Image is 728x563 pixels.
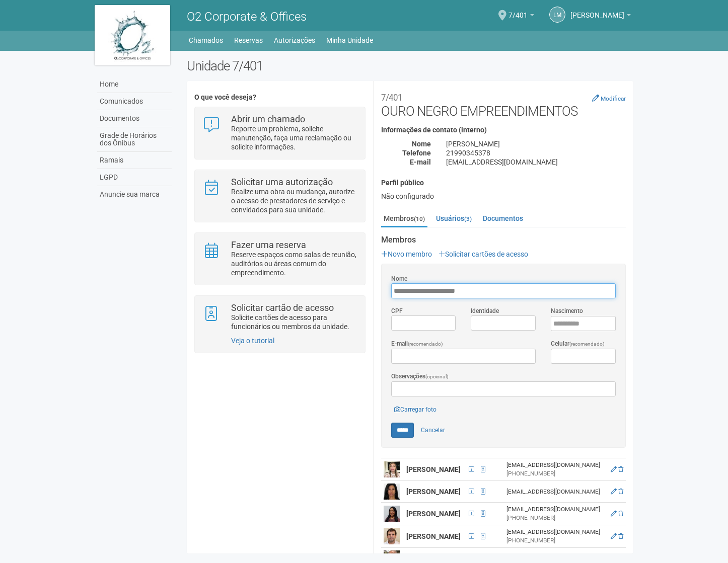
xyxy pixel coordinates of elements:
[611,533,617,540] a: Editar membro
[506,488,605,496] div: [EMAIL_ADDRESS][DOMAIN_NAME]
[391,274,407,283] label: Nome
[464,215,472,222] small: (3)
[425,374,449,379] span: (opcional)
[592,94,626,102] a: Modificar
[187,10,307,24] span: O2 Corporate & Offices
[414,215,425,222] small: (10)
[384,528,400,544] img: user.png
[384,484,400,500] img: user.png
[506,469,605,478] div: [PHONE_NUMBER]
[611,488,617,495] a: Editar membro
[274,33,315,47] a: Autorizações
[570,13,631,21] a: [PERSON_NAME]
[611,466,617,473] a: Editar membro
[231,250,357,277] p: Reserve espaços como salas de reunião, auditórios ou áreas comum do empreendimento.
[391,372,449,381] label: Observações
[569,341,605,347] span: (recomendado)
[471,306,499,315] label: Identidade
[381,192,626,201] div: Não configurado
[381,179,626,187] h4: Perfil público
[97,93,172,110] a: Comunicados
[402,149,431,157] strong: Telefone
[439,250,528,258] a: Solicitar cartões de acesso
[384,461,400,477] img: user.png
[231,313,357,331] p: Solicite cartões de acesso para funcionários ou membros da unidade.
[506,514,605,522] div: [PHONE_NUMBER]
[231,114,305,124] strong: Abrir um chamado
[549,7,565,23] a: LM
[202,115,357,151] a: Abrir um chamado Reporte um problema, solicite manutenção, faça uma reclamação ou solicite inform...
[508,2,528,19] span: 7/401
[97,127,172,152] a: Grade de Horários dos Ônibus
[202,240,357,277] a: Fazer uma reserva Reserve espaços como salas de reunião, auditórios ou áreas comum do empreendime...
[618,510,623,517] a: Excluir membro
[506,461,605,469] div: [EMAIL_ADDRESS][DOMAIN_NAME]
[410,158,431,166] strong: E-mail
[202,178,357,214] a: Solicitar uma autorização Realize uma obra ou mudança, autorize o acesso de prestadores de serviç...
[412,140,431,148] strong: Nome
[551,339,605,349] label: Celular
[326,33,373,47] a: Minha Unidade
[433,211,474,226] a: Usuários(3)
[381,126,626,134] h4: Informações de contato (interno)
[618,533,623,540] a: Excluir membro
[95,5,170,65] img: logo.jpg
[439,148,633,157] div: 21990345378
[381,89,626,119] h2: OURO NEGRO EMPREENDIMENTOS
[384,506,400,522] img: user.png
[551,306,583,315] label: Nascimento
[234,33,263,47] a: Reservas
[97,76,172,93] a: Home
[439,139,633,148] div: [PERSON_NAME]
[187,58,633,73] h2: Unidade 7/401
[231,187,357,214] p: Realize uma obra ou mudança, autorize o acesso de prestadores de serviço e convidados para sua un...
[231,177,333,187] strong: Solicitar uma autorização
[391,404,440,415] a: Carregar foto
[408,341,443,347] span: (recomendado)
[618,488,623,495] a: Excluir membro
[415,423,451,438] a: Cancelar
[381,211,427,227] a: Membros(10)
[97,110,172,127] a: Documentos
[202,303,357,331] a: Solicitar cartão de acesso Solicite cartões de acesso para funcionários ou membros da unidade.
[618,466,623,473] a: Excluir membro
[406,488,461,496] strong: [PERSON_NAME]
[391,339,443,349] label: E-mail
[480,211,526,226] a: Documentos
[506,505,605,514] div: [EMAIL_ADDRESS][DOMAIN_NAME]
[506,536,605,545] div: [PHONE_NUMBER]
[231,124,357,151] p: Reporte um problema, solicite manutenção, faça uma reclamação ou solicite informações.
[231,337,274,345] a: Veja o tutorial
[381,93,402,103] small: 7/401
[97,169,172,186] a: LGPD
[231,302,334,313] strong: Solicitar cartão de acesso
[611,510,617,517] a: Editar membro
[406,532,461,540] strong: [PERSON_NAME]
[194,94,365,101] h4: O que você deseja?
[406,510,461,518] strong: [PERSON_NAME]
[97,186,172,203] a: Anuncie sua marca
[391,306,403,315] label: CPF
[439,157,633,167] div: [EMAIL_ADDRESS][DOMAIN_NAME]
[406,465,461,473] strong: [PERSON_NAME]
[570,2,624,19] span: Liliane Maria Ribeiro Dutra
[601,95,626,102] small: Modificar
[508,13,534,21] a: 7/401
[381,250,432,258] a: Novo membro
[381,235,626,245] strong: Membros
[506,528,605,536] div: [EMAIL_ADDRESS][DOMAIN_NAME]
[231,239,306,250] strong: Fazer uma reserva
[97,152,172,169] a: Ramais
[189,33,223,47] a: Chamados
